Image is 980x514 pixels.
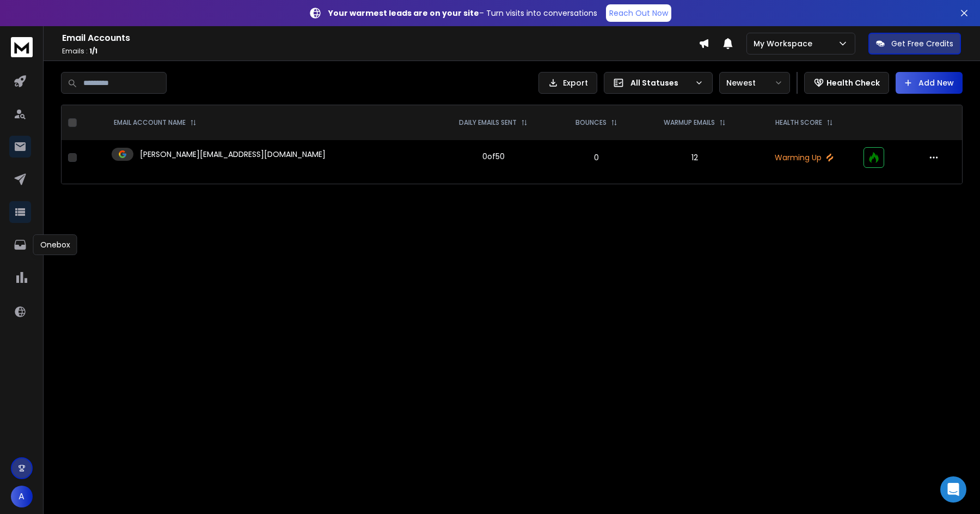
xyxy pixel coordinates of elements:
button: Get Free Credits [868,33,961,55]
h1: Email Accounts [62,32,699,45]
p: HEALTH SCORE [775,118,822,127]
div: Open Intercom Messenger [940,476,966,503]
div: 0 of 50 [482,151,505,162]
p: 0 [561,152,632,163]
p: – Turn visits into conversations [328,8,597,19]
p: Reach Out Now [609,8,668,19]
button: A [11,486,33,507]
p: WARMUP EMAILS [664,118,715,127]
p: Get Free Credits [891,38,953,49]
button: Export [538,72,597,94]
p: My Workspace [754,38,817,49]
span: 1 / 1 [89,46,97,56]
img: logo [11,37,33,57]
p: All Statuses [630,77,690,88]
p: Health Check [826,77,880,88]
p: BOUNCES [575,118,607,127]
div: Onebox [33,234,77,255]
p: Emails : [62,47,699,56]
td: 12 [638,140,751,175]
p: [PERSON_NAME][EMAIL_ADDRESS][DOMAIN_NAME] [140,149,326,160]
div: EMAIL ACCOUNT NAME [114,118,197,127]
p: DAILY EMAILS SENT [459,118,517,127]
button: Add New [896,72,963,94]
a: Reach Out Now [606,4,671,22]
button: Newest [719,72,790,94]
button: Health Check [804,72,889,94]
p: Warming Up [757,152,850,163]
strong: Your warmest leads are on your site [328,8,479,19]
